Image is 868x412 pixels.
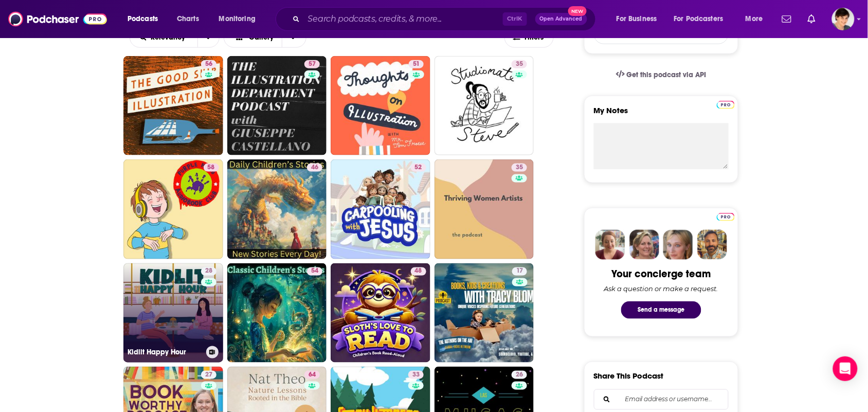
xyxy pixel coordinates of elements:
span: More [746,12,763,26]
span: 28 [205,266,212,277]
a: 17 [435,263,534,363]
button: Send a message [621,301,701,319]
a: 56 [201,60,216,68]
a: 35 [512,60,527,68]
span: For Podcasters [674,12,724,26]
a: 58 [204,164,219,172]
img: Sydney Profile [595,230,625,260]
span: 51 [413,59,420,69]
a: 35 [435,56,534,156]
label: My Notes [594,105,729,123]
img: Barbara Profile [629,230,659,260]
span: 27 [205,370,212,381]
a: Pro website [717,99,735,109]
h3: Kidlit Happy Hour [128,348,202,357]
a: 48 [411,267,426,276]
img: Jon Profile [697,230,727,260]
img: Podchaser Pro [717,213,735,221]
a: 57 [227,56,327,156]
span: Charts [177,12,199,26]
span: For Business [617,12,657,26]
img: Jules Profile [663,230,693,260]
input: Search podcasts, credits, & more... [304,11,503,27]
span: 35 [516,59,523,69]
a: 54 [227,263,327,363]
div: Your concierge team [612,268,711,281]
a: 64 [304,371,320,379]
span: 46 [311,163,318,173]
img: Podchaser - Follow, Share and Rate Podcasts [8,9,107,29]
span: Open Advanced [540,16,583,22]
a: Get this podcast via API [608,62,715,87]
a: 56 [123,56,223,156]
div: Search followers [594,389,729,410]
a: 48 [331,263,430,363]
span: 33 [412,370,420,381]
h3: Share This Podcast [594,371,664,381]
a: Show notifications dropdown [804,10,820,28]
span: Logged in as bethwouldknow [832,8,855,30]
span: 58 [208,163,215,173]
a: Show notifications dropdown [778,10,795,28]
button: open menu [738,11,776,27]
span: Podcasts [128,12,158,26]
span: 52 [415,163,422,173]
button: Show profile menu [832,8,855,30]
span: Get this podcast via API [627,70,707,79]
span: 26 [516,370,523,381]
a: 46 [227,159,327,259]
a: 46 [307,164,322,172]
span: Gallery [249,34,274,41]
button: Open AdvancedNew [535,13,587,25]
input: Email address or username... [603,390,720,409]
span: 17 [516,266,523,277]
a: 57 [304,60,320,68]
a: 52 [411,164,426,172]
a: 51 [409,60,424,68]
a: 52 [331,159,430,259]
span: Monitoring [219,12,256,26]
span: Relevancy [151,34,189,41]
span: 64 [309,370,316,381]
a: 28Kidlit Happy Hour [123,263,223,363]
a: Charts [170,11,205,27]
button: open menu [130,34,197,41]
a: 33 [408,371,424,379]
span: Ctrl K [503,12,527,26]
button: open menu [212,11,269,27]
span: 54 [311,266,318,277]
a: 17 [512,267,527,276]
a: 58 [123,159,223,259]
span: New [568,6,587,16]
a: 35 [435,159,534,259]
button: open menu [609,11,670,27]
span: 57 [309,59,316,69]
div: Ask a question or make a request. [604,285,718,293]
span: Filters [525,34,545,41]
span: 56 [205,59,212,69]
span: 48 [415,266,422,277]
a: 28 [201,267,216,276]
a: 51 [331,56,430,156]
img: User Profile [832,8,855,30]
a: 35 [512,164,527,172]
span: 35 [516,163,523,173]
button: open menu [120,11,171,27]
a: Pro website [717,211,735,221]
button: open menu [667,11,738,27]
div: Open Intercom Messenger [833,356,858,381]
a: 26 [512,371,527,379]
a: 54 [307,267,322,276]
a: 27 [201,371,216,379]
img: Podchaser Pro [717,101,735,109]
div: Search podcasts, credits, & more... [285,7,606,31]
